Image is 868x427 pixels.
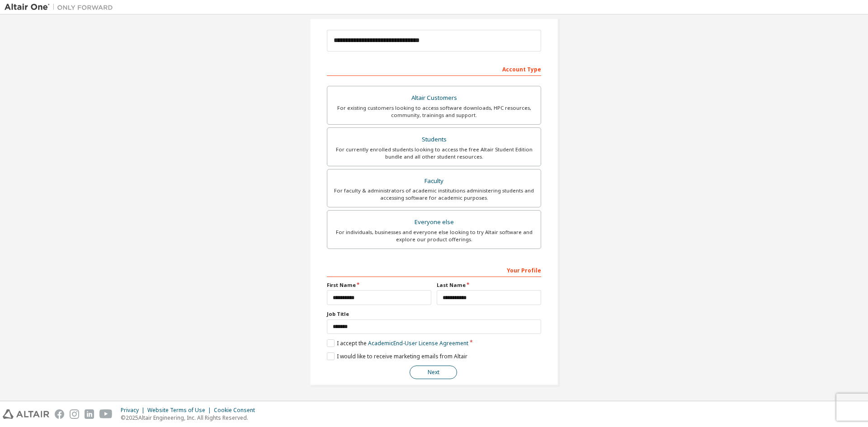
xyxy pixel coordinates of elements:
div: Altair Customers [333,92,535,104]
label: First Name [327,282,431,289]
button: Next [410,366,457,379]
img: facebook.svg [55,409,64,419]
img: youtube.svg [99,409,113,419]
label: Last Name [437,282,541,289]
div: Cookie Consent [214,407,260,414]
div: Privacy [121,407,147,414]
label: I accept the [327,339,468,347]
a: Academic End-User License Agreement [368,339,468,347]
div: For existing customers looking to access software downloads, HPC resources, community, trainings ... [333,104,535,119]
img: Altair One [5,3,118,12]
div: Everyone else [333,216,535,229]
p: © 2025 Altair Engineering, Inc. All Rights Reserved. [121,414,260,422]
img: instagram.svg [70,409,79,419]
label: Job Title [327,310,541,318]
div: For faculty & administrators of academic institutions administering students and accessing softwa... [333,187,535,202]
img: linkedin.svg [85,409,94,419]
div: Your Profile [327,263,541,277]
div: For individuals, businesses and everyone else looking to try Altair software and explore our prod... [333,229,535,243]
div: Faculty [333,175,535,188]
div: Account Type [327,61,541,76]
div: Website Terms of Use [147,407,214,414]
div: Students [333,133,535,146]
label: I would like to receive marketing emails from Altair [327,352,467,360]
img: altair_logo.svg [3,409,49,419]
div: For currently enrolled students looking to access the free Altair Student Edition bundle and all ... [333,146,535,160]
